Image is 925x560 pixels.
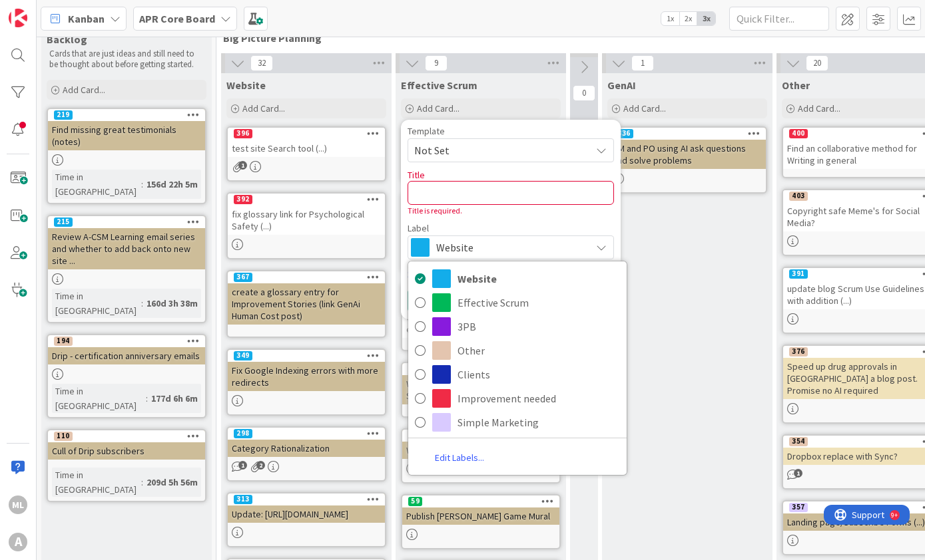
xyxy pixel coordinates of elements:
span: 0 [573,85,595,101]
div: 313Update: [URL][DOMAIN_NAME] [228,493,385,523]
span: 1 [794,469,802,478]
a: Other [408,339,627,362]
div: 396test site Search tool (...) [228,128,385,157]
span: 1 [238,161,247,170]
div: 219 [54,110,73,120]
div: 392fix glossary link for Psychological Safety (...) [228,194,385,235]
div: 193Work on Pricing Model for Effective Scrum [402,363,559,404]
div: Time in [GEOGRAPHIC_DATA] [52,170,141,199]
div: 59 [402,495,559,507]
div: 349Fix Google Indexing errors with more redirects [228,350,385,391]
span: Website [436,238,584,257]
div: 219Find missing great testimonials (notes) [48,109,205,150]
b: APR Core Board [139,12,215,25]
span: Support [28,2,61,18]
span: 2x [679,12,697,25]
div: 400 [789,129,808,138]
a: Edit Labels... [408,446,511,470]
div: Title is required. [408,205,614,217]
div: 392 [234,195,252,204]
div: 298 [234,429,252,438]
div: 298Category Rationalization [228,428,385,457]
span: : [141,177,143,192]
div: 336 [615,129,633,138]
div: 367 [234,273,252,282]
div: Update: [URL][DOMAIN_NAME] [228,505,385,523]
img: Visit kanbanzone.com [9,9,27,27]
div: 156d 22h 5m [143,177,201,192]
div: 215 [54,217,73,227]
span: 1 [238,461,247,470]
div: 177d 6h 6m [148,391,201,406]
span: Add Card... [623,102,666,114]
div: 313 [228,493,385,505]
span: : [146,391,148,406]
span: 9 [425,55,448,71]
span: GenAI [607,78,636,92]
div: 287Write Effective Scrum Personas.... [402,430,559,459]
div: A [9,533,27,551]
input: Quick Filter... [729,7,829,31]
label: Title [408,169,425,181]
div: 396 [234,129,252,138]
span: Add Card... [242,102,285,114]
div: SM and PO using AI ask questions and solve problems [609,140,766,169]
div: 336 [609,128,766,140]
div: 349 [228,350,385,362]
div: 160d 3h 38m [143,296,201,311]
div: 110 [48,430,205,442]
div: Find missing great testimonials (notes) [48,121,205,150]
div: Time in [GEOGRAPHIC_DATA] [52,289,141,318]
div: 376 [789,347,808,356]
div: 392 [228,194,385,206]
span: 2 [256,461,265,470]
span: 1x [661,12,679,25]
div: Cull of Drip subscribers [48,442,205,460]
div: 287 [402,430,559,442]
span: Add Card... [417,102,460,114]
div: Publish [PERSON_NAME] Game Mural [402,507,559,525]
span: 32 [250,55,273,71]
div: Create individual emails for Agile Checkup pain points - both A (first email intro) and B versions [402,297,559,338]
span: Kanban [68,11,105,27]
span: Other [782,78,810,92]
span: Effective Scrum [458,293,620,313]
span: Add Card... [63,84,105,96]
a: Improvement needed [408,386,627,410]
div: 219 [48,109,205,121]
div: 59 [408,497,422,506]
div: 215Review A-CSM Learning email series and whether to add back onto new site ... [48,216,205,269]
div: ML [9,495,27,514]
div: 354 [789,437,808,446]
div: Work on Pricing Model for Effective Scrum [402,375,559,404]
div: Review A-CSM Learning email series and whether to add back onto new site ... [48,228,205,269]
div: 396 [228,128,385,140]
a: 3PB [408,315,627,339]
div: 193 [402,363,559,375]
span: : [141,475,143,490]
div: Drip - certification anniversary emails [48,347,205,364]
div: 209d 5h 56m [143,475,201,490]
a: Simple Marketing [408,410,627,434]
span: Effective Scrum [401,78,477,92]
div: 391 [789,269,808,279]
span: Other [458,341,620,360]
div: Time in [GEOGRAPHIC_DATA] [52,468,141,497]
span: Label [408,223,429,233]
div: 313 [234,495,252,504]
div: 367create a glossary entry for Improvement Stories (link GenAi Human Cost post) [228,271,385,325]
a: Website [408,267,627,291]
span: Simple Marketing [458,412,620,432]
span: : [141,296,143,311]
p: Cards that are just ideas and still need to be thought about before getting started. [49,49,204,70]
a: Clients [408,362,627,386]
div: 194 [48,335,205,347]
span: 3PB [458,317,620,337]
div: 9+ [67,5,74,16]
div: Time in [GEOGRAPHIC_DATA] [52,384,146,413]
div: Category Rationalization [228,440,385,457]
div: 215 [48,216,205,228]
div: fix glossary link for Psychological Safety (...) [228,206,385,235]
div: test site Search tool (...) [228,140,385,157]
span: 20 [806,55,828,71]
